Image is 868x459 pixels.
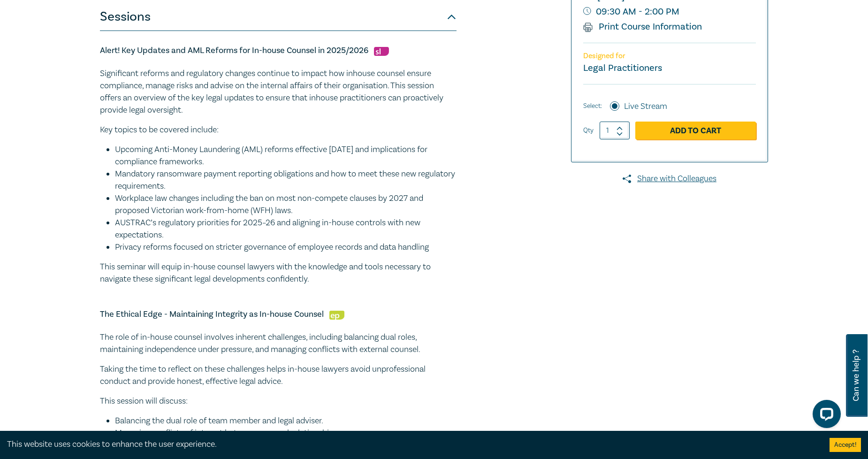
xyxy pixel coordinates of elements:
p: Designed for [583,52,756,61]
small: 09:30 AM - 2:00 PM [583,4,756,19]
input: 1 [600,122,630,139]
p: The role of in-house counsel involves inherent challenges, including balancing dual roles, mainta... [100,331,457,356]
li: Balancing the dual role of team member and legal adviser. [115,415,457,427]
p: Key topics to be covered include: [100,124,457,136]
li: Workplace law changes including the ban on most non-compete clauses by 2027 and proposed Victoria... [115,192,457,217]
div: This website uses cookies to enhance the user experience. [7,438,815,451]
a: Add to Cart [635,122,756,139]
label: Qty [583,125,594,136]
iframe: LiveChat chat widget [805,396,845,436]
li: Mandatory ransomware payment reporting obligations and how to meet these new regulatory requireme... [115,168,457,192]
img: Ethics & Professional Responsibility [329,311,344,320]
li: Managing conflicts of interest between personal relationships. [115,427,457,439]
a: Print Course Information [583,21,702,33]
span: Select: [583,101,602,111]
li: AUSTRAC’s regulatory priorities for 2025–26 and aligning in-house controls with new expectations. [115,217,457,241]
li: Privacy reforms focused on stricter governance of employee records and data handling [115,241,457,253]
img: Substantive Law [374,47,389,56]
h5: Alert! Key Updates and AML Reforms for In-house Counsel in 2025/2026 [100,45,457,56]
label: Live Stream [624,100,667,113]
li: Upcoming Anti-Money Laundering (AML) reforms effective [DATE] and implications for compliance fra... [115,144,457,168]
button: Accept cookies [830,438,861,452]
p: This session will discuss: [100,395,457,407]
h5: The Ethical Edge - Maintaining Integrity as In-house Counsel [100,309,457,320]
p: Taking the time to reflect on these challenges helps in-house lawyers avoid unprofessional conduc... [100,363,457,388]
small: Legal Practitioners [583,62,662,74]
p: This seminar will equip in-house counsel lawyers with the knowledge and tools necessary to naviga... [100,261,457,285]
a: Share with Colleagues [571,173,768,185]
button: Sessions [100,3,457,31]
span: Can we help ? [852,340,860,411]
p: Significant reforms and regulatory changes continue to impact how inhouse counsel ensure complian... [100,68,457,116]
